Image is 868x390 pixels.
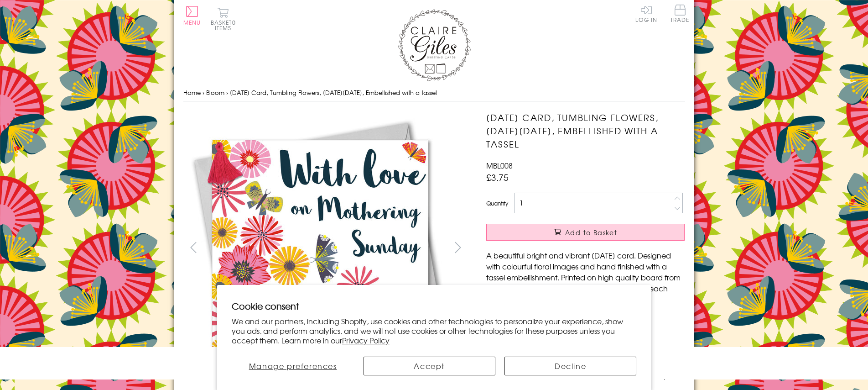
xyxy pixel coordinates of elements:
a: Privacy Policy [342,335,390,346]
button: Menu [183,6,201,25]
img: Mother's Day Card, Tumbling Flowers, Mothering Sunday, Embellished with a tassel [468,111,742,385]
span: MBL008 [486,160,513,171]
button: Basket0 items [211,7,236,31]
a: Home [183,88,201,97]
span: Menu [183,18,201,26]
p: A beautiful bright and vibrant [DATE] card. Designed with colourful floral images and hand finish... [486,250,685,305]
a: Bloom [206,88,224,97]
button: Manage preferences [232,357,354,375]
button: Decline [504,357,636,375]
nav: breadcrumbs [183,84,685,102]
a: Trade [670,5,690,24]
button: Accept [364,357,495,375]
span: [DATE] Card, Tumbling Flowers, [DATE][DATE], Embellished with a tassel [230,88,437,97]
span: Add to Basket [565,228,617,237]
img: Mother's Day Card, Tumbling Flowers, Mothering Sunday, Embellished with a tassel [183,111,457,385]
button: prev [183,237,204,258]
button: Add to Basket [486,224,685,241]
span: 0 items [215,18,236,32]
a: Log In [635,5,657,22]
span: Trade [670,5,690,22]
p: We and our partners, including Shopify, use cookies and other technologies to personalize your ex... [232,316,637,345]
span: › [226,88,228,97]
button: next [447,237,468,258]
img: Claire Giles Greetings Cards [398,9,471,81]
h2: Cookie consent [232,300,637,312]
span: £3.75 [486,171,509,184]
span: Manage preferences [249,360,337,371]
span: › [203,88,204,97]
label: Quantity [486,199,508,207]
h1: [DATE] Card, Tumbling Flowers, [DATE][DATE], Embellished with a tassel [486,111,685,150]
